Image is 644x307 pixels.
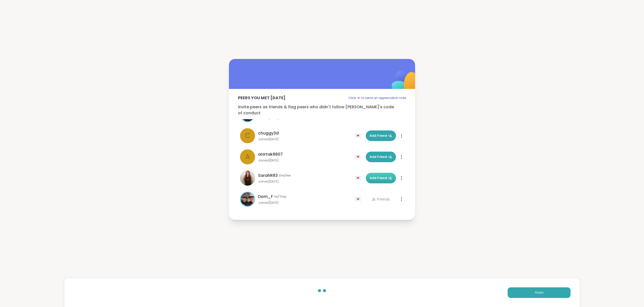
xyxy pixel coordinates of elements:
[366,152,396,162] button: Add Friend
[380,58,430,108] img: ShareWell Logomark
[372,197,390,202] div: Friends
[258,173,278,179] span: SarahR83
[238,104,406,116] p: Invite peers as friends & flag peers who didn't follow [PERSON_NAME]'s code of conduct
[535,290,544,295] span: Finish
[241,192,254,206] img: Dom_F
[245,152,250,162] span: a
[370,155,392,159] span: Add Friend
[238,95,286,101] p: Peers you met [DATE]
[348,95,406,101] p: Click 💌 to send an appreciation note
[274,195,287,199] span: He/They
[355,132,363,140] div: 💌
[355,174,363,182] div: 💌
[279,174,291,178] span: She/Her
[370,176,392,180] span: Add Friend
[258,194,273,200] span: Dom_F
[258,180,352,184] span: Joined [DATE]
[366,130,396,141] button: Add Friend
[258,201,352,205] span: Joined [DATE]
[258,158,352,162] span: Joined [DATE]
[258,151,283,157] span: anirtak8807
[240,170,255,186] img: SarahR83
[245,130,250,141] span: c
[370,133,392,138] span: Add Friend
[355,195,363,203] div: 💌
[258,130,279,136] span: chuggy3d
[508,287,571,298] button: Finish
[258,137,352,141] span: Joined [DATE]
[355,153,363,161] div: 💌
[366,173,396,183] button: Add Friend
